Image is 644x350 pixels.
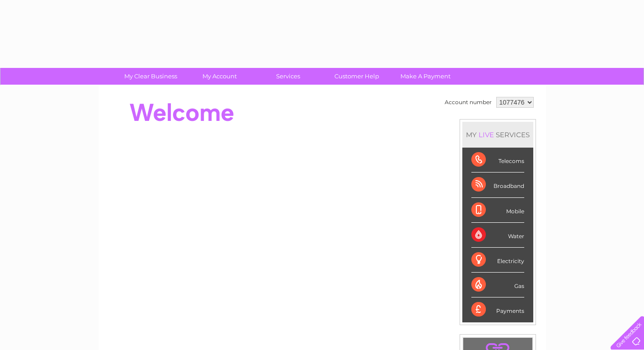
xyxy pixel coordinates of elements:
[477,130,496,139] div: LIVE
[182,68,257,85] a: My Account
[471,297,524,322] div: Payments
[471,223,524,248] div: Water
[471,148,524,173] div: Telecoms
[471,173,524,197] div: Broadband
[388,68,463,85] a: Make A Payment
[462,122,533,148] div: MY SERVICES
[113,68,188,85] a: My Clear Business
[442,95,494,110] td: Account number
[320,68,394,85] a: Customer Help
[471,198,524,223] div: Mobile
[471,273,524,297] div: Gas
[251,68,325,85] a: Services
[471,248,524,273] div: Electricity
